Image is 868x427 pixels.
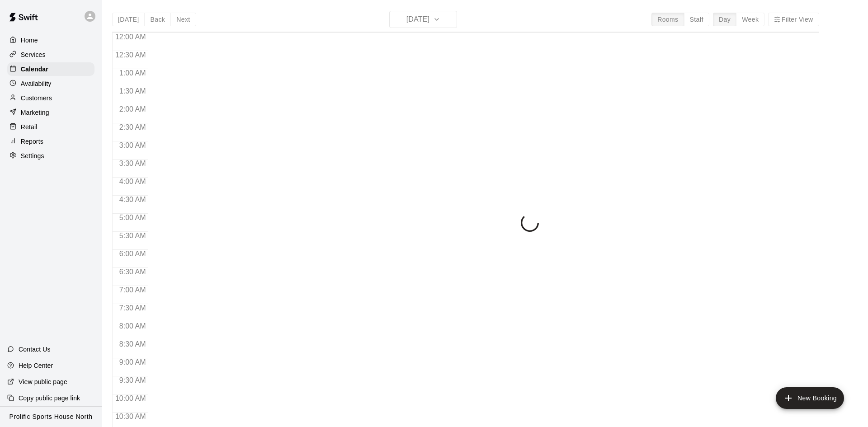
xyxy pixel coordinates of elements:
[19,377,67,386] p: View public page
[21,94,52,103] p: Customers
[117,178,148,185] span: 4:00 AM
[7,33,94,47] a: Home
[117,214,148,221] span: 5:00 AM
[21,36,38,45] p: Home
[7,106,94,119] a: Marketing
[21,108,49,117] p: Marketing
[113,51,148,59] span: 12:30 AM
[117,160,148,167] span: 3:30 AM
[113,33,148,41] span: 12:00 AM
[117,69,148,77] span: 1:00 AM
[21,137,43,146] p: Reports
[7,48,94,61] a: Services
[21,65,48,74] p: Calendar
[113,394,148,402] span: 10:00 AM
[21,122,38,131] p: Retail
[19,361,53,370] p: Help Center
[117,87,148,95] span: 1:30 AM
[7,120,94,134] a: Retail
[21,79,52,88] p: Availability
[21,151,44,160] p: Settings
[7,91,94,105] a: Customers
[117,232,148,239] span: 5:30 AM
[19,345,51,354] p: Contact Us
[117,286,148,294] span: 7:00 AM
[117,105,148,113] span: 2:00 AM
[117,358,148,366] span: 9:00 AM
[113,413,148,420] span: 10:30 AM
[117,322,148,330] span: 8:00 AM
[7,77,94,90] a: Availability
[7,135,94,148] a: Reports
[117,376,148,384] span: 9:30 AM
[117,304,148,312] span: 7:30 AM
[117,123,148,131] span: 2:30 AM
[776,387,844,409] button: add
[7,62,94,76] a: Calendar
[117,141,148,149] span: 3:00 AM
[7,149,94,163] a: Settings
[9,412,93,422] p: Prolific Sports House North
[117,196,148,203] span: 4:30 AM
[19,394,80,403] p: Copy public page link
[117,250,148,258] span: 6:00 AM
[21,50,46,59] p: Services
[117,268,148,276] span: 6:30 AM
[117,340,148,348] span: 8:30 AM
